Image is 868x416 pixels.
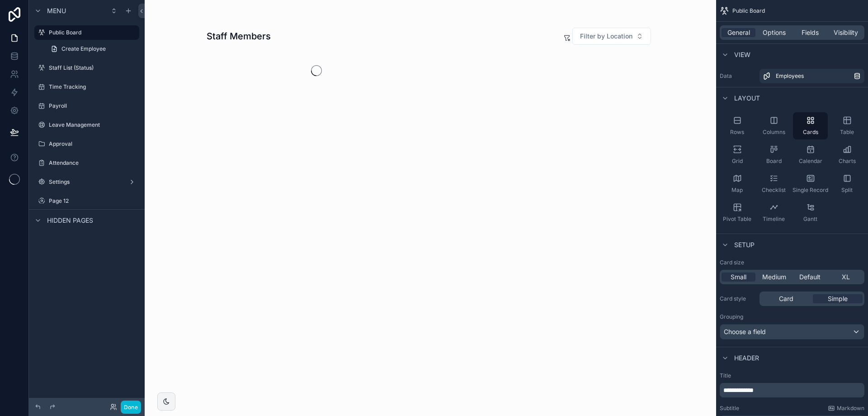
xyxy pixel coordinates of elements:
a: Settings [34,175,139,189]
span: Hidden pages [47,216,93,225]
span: Medium [762,273,786,282]
span: Checklist [762,186,786,194]
label: Approval [49,140,137,148]
span: Single Record [793,186,828,194]
button: Timeline [756,199,791,226]
span: Calendar [799,158,822,165]
span: Simple [828,294,848,303]
button: Choose a field [720,324,864,339]
span: Options [763,28,786,37]
a: Employees [759,69,864,83]
span: View [734,50,750,59]
span: Header [734,354,759,363]
span: Charts [839,158,856,165]
span: Split [841,186,853,194]
label: Settings [49,178,125,186]
button: Gantt [793,199,828,226]
a: Approval [34,137,139,151]
span: Pivot Table [723,215,751,223]
div: scrollable content [720,383,864,397]
label: Card style [720,295,756,302]
label: Data [720,72,756,80]
span: Layout [734,94,760,103]
span: Card [779,294,793,303]
button: Map [720,170,755,197]
span: Table [840,129,854,136]
a: Payroll [34,99,139,113]
a: Leave Management [34,118,139,132]
button: Charts [830,141,864,168]
div: Choose a field [720,325,864,339]
a: Staff List (Status) [34,61,139,75]
span: Small [731,273,746,282]
span: General [727,28,750,37]
label: Staff List (Status) [49,64,137,72]
a: Attendance [34,156,139,170]
button: Columns [756,112,791,139]
a: Create Employee [45,42,139,56]
span: Create Employee [61,45,106,53]
label: Grouping [720,313,743,320]
label: Title [720,372,864,379]
span: Employees [776,72,804,80]
span: Map [731,186,743,194]
a: Public Board [34,25,139,40]
button: Table [830,112,864,139]
span: XL [842,273,850,282]
button: Calendar [793,141,828,168]
a: Time Tracking [34,80,139,94]
label: Card size [720,259,744,266]
span: Setup [734,240,755,249]
label: Public Board [49,29,134,36]
button: Grid [720,141,755,168]
button: Single Record [793,170,828,197]
button: Split [830,170,864,197]
span: Public Board [732,7,765,14]
label: Payroll [49,102,137,110]
button: Pivot Table [720,199,755,226]
button: Cards [793,112,828,139]
span: Default [799,273,821,282]
span: Menu [47,6,66,15]
button: Board [756,141,791,168]
span: Gantt [803,215,817,223]
label: Leave Management [49,121,137,129]
label: Time Tracking [49,83,137,91]
span: Visibility [834,28,858,37]
label: Attendance [49,159,137,167]
button: Done [121,401,141,414]
span: Timeline [763,215,785,223]
span: Rows [730,129,744,136]
button: Rows [720,112,755,139]
span: Columns [763,129,785,136]
span: Board [766,158,782,165]
a: Page 12 [34,194,139,208]
span: Grid [732,158,743,165]
label: Page 12 [49,197,137,205]
button: Checklist [756,170,791,197]
span: Fields [802,28,819,37]
span: Cards [803,129,818,136]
